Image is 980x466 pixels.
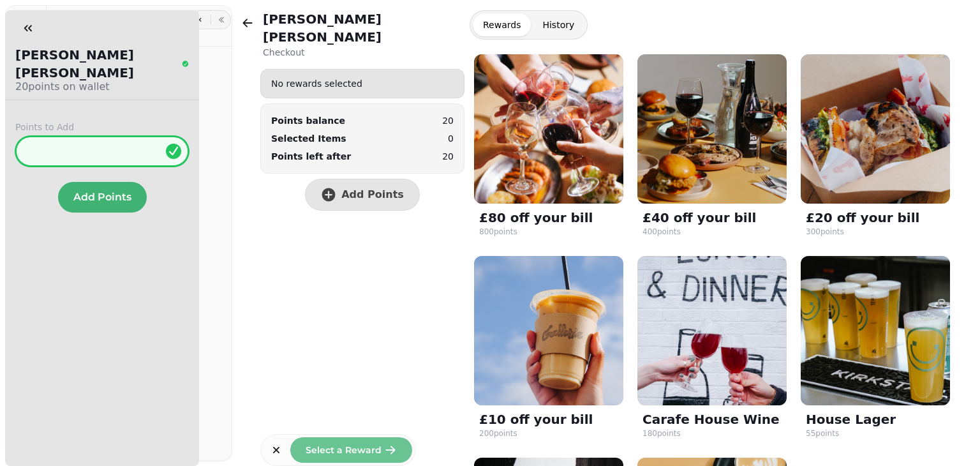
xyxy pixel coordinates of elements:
p: 0 [448,132,454,145]
p: [PERSON_NAME] [PERSON_NAME] [15,46,179,82]
img: £40 off your bill [637,54,787,204]
p: Selected Items [271,132,346,145]
button: History [532,13,584,36]
img: £80 off your bill [474,54,623,204]
button: Rewards [473,13,531,36]
button: Add Points [58,182,147,213]
div: No rewards selected [261,72,464,95]
img: £10 off your bill [474,256,623,405]
div: 800 points [479,227,517,237]
span: Add Points [73,192,131,202]
div: 180 points [642,428,681,439]
p: £80 off your bill [479,209,593,227]
p: £20 off your bill [806,209,919,227]
button: Select a Reward [290,437,412,463]
button: Add Points [305,179,420,211]
label: Points to Add [15,121,189,133]
p: 20 [442,114,454,127]
p: £40 off your bill [642,209,756,227]
span: Add Points [341,190,404,200]
div: 400 points [642,227,681,237]
p: 20 points on wallet [15,79,189,94]
div: Points balance [271,114,345,127]
img: Carafe House Wine [637,256,787,405]
img: House Lager [801,256,950,405]
p: Carafe House Wine [642,410,780,428]
div: 300 points [806,227,844,237]
h2: [PERSON_NAME] [PERSON_NAME] [263,10,464,46]
p: Points left after [271,150,351,163]
div: 200 points [479,428,517,439]
span: Select a Reward [306,446,382,455]
p: £10 off your bill [479,410,593,428]
p: House Lager [806,410,896,428]
p: Checkout [263,46,464,59]
div: 55 points [806,428,839,439]
img: £20 off your bill [801,54,950,204]
p: 20 [442,150,454,163]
